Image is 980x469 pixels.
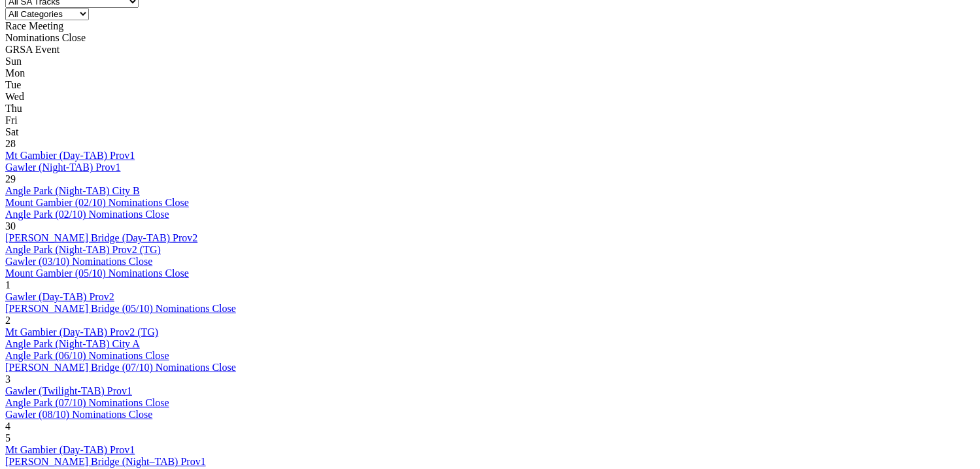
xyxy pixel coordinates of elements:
[5,32,975,44] div: Nominations Close
[5,409,152,420] a: Gawler (08/10) Nominations Close
[5,362,236,373] a: [PERSON_NAME] Bridge (07/10) Nominations Close
[5,232,197,243] a: [PERSON_NAME] Bridge (Day-TAB) Prov2
[5,279,10,290] span: 1
[5,326,158,338] a: Mt Gambier (Day-TAB) Prov2 (TG)
[5,220,16,232] span: 30
[5,432,10,443] span: 5
[5,421,10,432] span: 4
[5,397,169,408] a: Angle Park (07/10) Nominations Close
[5,114,975,126] div: Fri
[5,162,120,173] a: Gawler (Night-TAB) Prov1
[5,103,975,114] div: Thu
[5,185,140,196] a: Angle Park (Night-TAB) City B
[5,244,161,255] a: Angle Park (Night-TAB) Prov2 (TG)
[5,44,975,56] div: GRSA Event
[5,373,10,385] span: 3
[5,150,135,161] a: Mt Gambier (Day-TAB) Prov1
[5,315,10,326] span: 2
[5,126,975,138] div: Sat
[5,173,16,184] span: 29
[5,268,189,279] a: Mount Gambier (05/10) Nominations Close
[5,444,135,455] a: Mt Gambier (Day-TAB) Prov1
[5,197,189,208] a: Mount Gambier (02/10) Nominations Close
[5,338,140,349] a: Angle Park (Night-TAB) City A
[5,138,16,149] span: 28
[5,291,114,302] a: Gawler (Day-TAB) Prov2
[5,91,975,103] div: Wed
[5,385,132,396] a: Gawler (Twilight-TAB) Prov1
[5,79,975,91] div: Tue
[5,20,975,32] div: Race Meeting
[5,67,975,79] div: Mon
[5,56,975,67] div: Sun
[5,256,152,267] a: Gawler (03/10) Nominations Close
[5,350,169,361] a: Angle Park (06/10) Nominations Close
[5,303,236,314] a: [PERSON_NAME] Bridge (05/10) Nominations Close
[5,456,206,467] a: [PERSON_NAME] Bridge (Night–TAB) Prov1
[5,209,169,220] a: Angle Park (02/10) Nominations Close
